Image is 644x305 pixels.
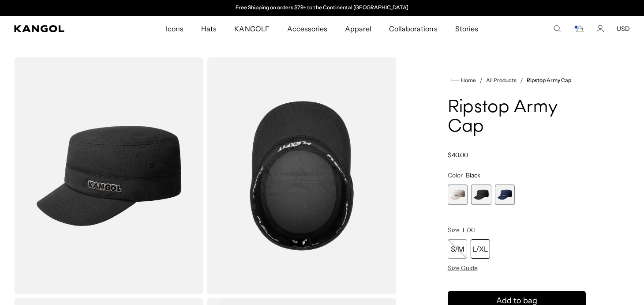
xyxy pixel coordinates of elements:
slideshow-component: Announcement bar [231,4,413,11]
span: Accessories [287,16,327,41]
span: Home [459,77,476,83]
div: 2 of 3 [471,185,491,205]
h1: Ripstop Army Cap [448,98,586,137]
span: Apparel [345,16,371,41]
div: 1 of 2 [231,4,413,11]
span: Collaborations [389,16,437,41]
label: Black [471,185,491,205]
div: Announcement [231,4,413,11]
div: S/M [448,239,467,259]
a: Apparel [336,16,380,41]
div: L/XL [471,239,490,259]
span: L/XL [463,226,477,234]
span: Size [448,226,460,234]
span: Icons [166,16,183,41]
span: Size Guide [448,264,478,272]
a: Icons [157,16,192,41]
li: / [517,75,523,86]
a: KANGOLF [225,16,278,41]
span: KANGOLF [234,16,269,41]
button: Cart [573,25,584,33]
a: Collaborations [380,16,446,41]
a: Kangol [14,25,109,32]
span: Stories [455,16,478,41]
label: Navy [495,185,515,205]
img: color-black [14,57,203,294]
summary: Search here [553,25,561,33]
a: Home [451,76,476,84]
span: $40.00 [448,151,468,159]
a: All Products [486,77,517,83]
span: Color [448,171,463,179]
span: Hats [201,16,217,41]
label: Grey [448,185,468,205]
a: Ripstop Army Cap [527,77,571,83]
a: Hats [192,16,225,41]
a: Stories [446,16,487,41]
div: 3 of 3 [495,185,515,205]
a: Accessories [278,16,336,41]
img: color-black [207,57,396,294]
div: 1 of 3 [448,185,468,205]
button: USD [617,25,630,33]
nav: breadcrumbs [448,75,586,86]
span: Black [466,171,480,179]
li: / [476,75,483,86]
a: Account [596,25,604,33]
a: Free Shipping on orders $79+ to the Continental [GEOGRAPHIC_DATA] [236,4,409,11]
